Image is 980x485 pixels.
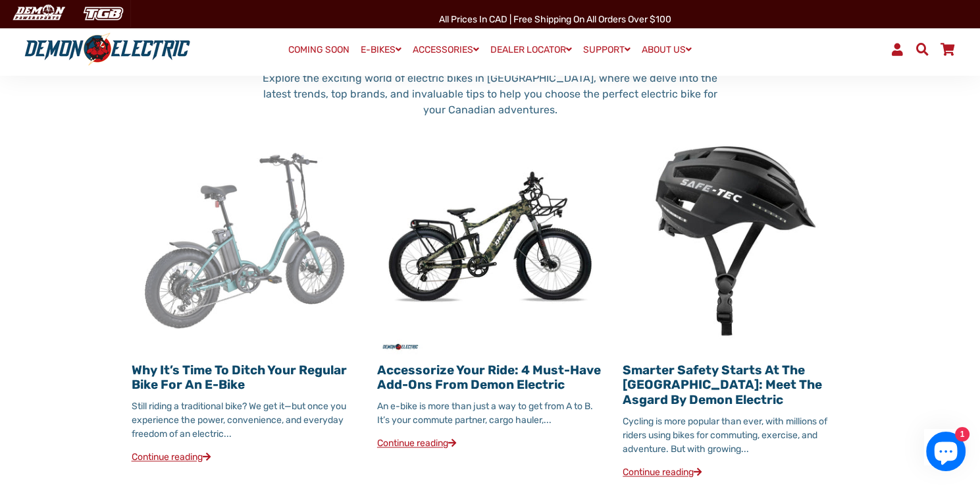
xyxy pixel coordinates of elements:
a: Continue reading [377,438,456,449]
a: ACCESSORIES [408,40,484,59]
div: Still riding a traditional bike? We get it—but once you experience the power, convenience, and ev... [132,399,357,441]
div: Cycling is more popular than ever, with millions of riders using bikes for commuting, exercise, a... [623,414,848,456]
div: An e-bike is more than just a way to get from A to B. It’s your commute partner, cargo hauler,... [377,399,603,427]
span: All Prices in CAD | Free shipping on all orders over $100 [439,14,671,25]
a: COMING SOON [284,41,354,59]
a: DEALER LOCATOR [486,40,577,59]
a: E-BIKES [356,40,406,59]
a: Continue reading [623,467,702,478]
img: Demon Electric [7,3,70,24]
a: Continue reading [132,451,211,463]
img: Accessorize Your Ride: 4 Must-Have Add-Ons from Demon Electric [377,127,603,353]
p: Explore the exciting world of electric bikes in [GEOGRAPHIC_DATA], where we delve into the latest... [254,71,726,118]
a: SUPPORT [579,40,635,59]
a: ABOUT US [637,40,696,59]
img: Why It’s Time to Ditch Your Regular Bike for an E-Bike [132,127,357,353]
a: Accessorize Your Ride: 4 Must-Have Add-Ons from Demon Electric [377,362,601,393]
img: Demon Electric logo [20,32,195,67]
a: Why It’s Time to Ditch Your Regular Bike for an E-Bike [132,362,347,393]
a: Smarter Safety Starts at the [GEOGRAPHIC_DATA]: Meet the Asgard by Demon Electric [623,362,822,408]
img: TGB Canada [76,3,130,24]
inbox-online-store-chat: Shopify online store chat [922,432,969,474]
img: Smarter Safety Starts at the Helmet: Meet the Asgard by Demon Electric [623,127,848,353]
